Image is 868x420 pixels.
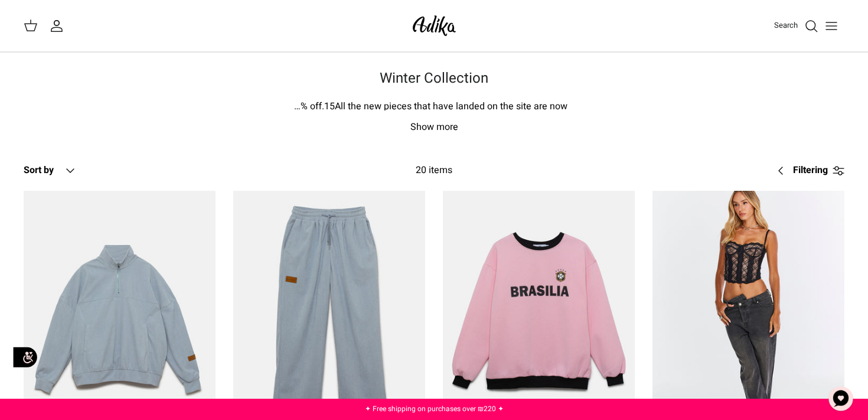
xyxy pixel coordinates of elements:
[793,163,828,177] font: Filtering
[50,19,68,33] a: My account
[416,163,452,177] font: 20 items
[380,68,488,89] font: Winter Collection
[410,120,458,134] font: Show more
[769,157,844,185] a: Filtering
[335,99,567,113] font: All the new pieces that have landed on the site are now
[24,158,77,184] button: Sort by
[774,19,798,31] font: Search
[301,99,324,113] font: % off.
[823,381,859,416] button: Chat
[774,19,818,33] a: Search
[409,12,459,40] img: Adika IL
[24,163,54,177] font: Sort by
[365,403,504,414] a: ✦ Free shipping on purchases over ₪220 ✦
[818,13,844,39] button: Toggle menu
[324,99,335,113] font: 15
[9,341,41,373] img: accessibility_icon02.svg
